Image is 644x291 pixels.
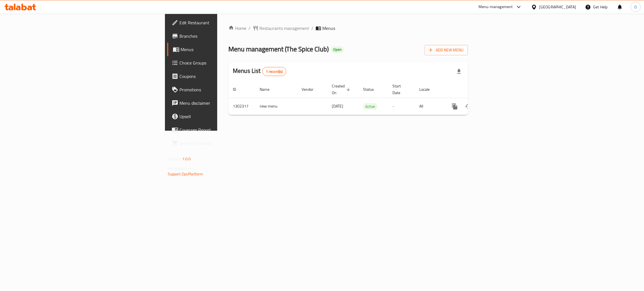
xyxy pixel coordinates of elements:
h2: Menus List [233,67,286,76]
div: Open [331,46,344,53]
button: Add New Menu [425,45,468,55]
span: Choice Groups [179,59,268,66]
span: Promotions [179,86,268,93]
span: Locale [419,86,437,93]
span: Upsell [179,113,268,120]
td: All [415,98,444,115]
a: Choice Groups [167,56,273,70]
a: Coupons [167,70,273,83]
a: Coverage Report [167,123,273,137]
span: Menu disclaimer [179,100,268,106]
span: Name [260,86,277,93]
td: new menu [255,98,297,115]
a: Edit Restaurant [167,16,273,29]
span: ID [233,86,243,93]
span: Restaurants management [259,25,309,32]
div: Export file [452,65,466,78]
span: Add New Menu [429,47,463,54]
table: enhanced table [228,81,506,115]
span: Menus [322,25,335,32]
div: Total records count [262,67,287,76]
a: Menu disclaimer [167,96,273,110]
a: Support.OpsPlatform [168,170,203,178]
span: Coverage Report [179,127,268,133]
span: O [634,4,637,10]
div: Menu-management [479,4,513,10]
span: Branches [179,33,268,39]
span: Status [363,86,381,93]
span: Menus [181,46,268,53]
span: Active [363,103,377,110]
th: Actions [444,81,506,98]
span: 1 record(s) [262,69,286,74]
button: more [448,100,461,113]
span: [DATE] [332,102,343,110]
a: Menus [167,43,273,56]
a: Restaurants management [253,25,309,32]
span: Get support on: [168,165,193,172]
span: Menu management ( The Spice Club ) [228,43,329,55]
div: [GEOGRAPHIC_DATA] [539,4,576,10]
span: 1.0.0 [182,155,191,163]
span: Start Date [392,83,408,96]
span: Created On [332,83,352,96]
li: / [311,25,313,32]
span: Open [331,47,344,52]
nav: breadcrumb [228,25,468,32]
a: Branches [167,29,273,43]
span: Version: [168,155,181,163]
span: Edit Restaurant [179,19,268,26]
a: Grocery Checklist [167,137,273,150]
span: Vendor [302,86,321,93]
span: Grocery Checklist [179,140,268,147]
a: Promotions [167,83,273,96]
button: Change Status [461,100,475,113]
span: Coupons [179,73,268,80]
td: - [388,98,415,115]
a: Upsell [167,110,273,123]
